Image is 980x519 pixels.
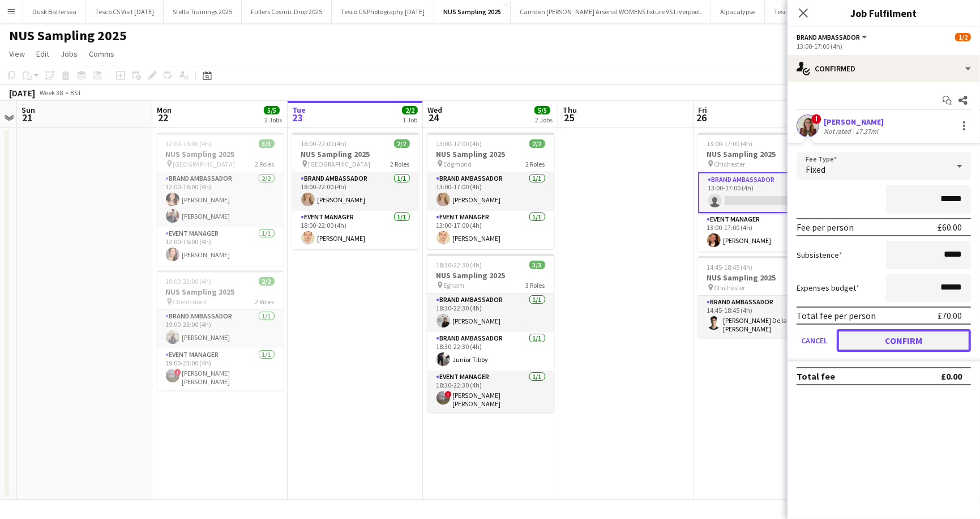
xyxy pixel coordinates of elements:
span: 2 Roles [255,297,275,306]
app-card-role: Brand Ambassador1/118:00-22:00 (4h)[PERSON_NAME] [292,172,419,211]
span: Edgmond [444,160,472,168]
span: ! [811,114,821,124]
span: ! [445,391,452,398]
button: Alpacalypse [711,1,765,23]
button: Tesco CS Photography [DATE] [765,1,867,23]
span: Jobs [61,49,78,59]
app-job-card: 13:00-17:00 (4h)2/2NUS Sampling 2025 Edgmond2 RolesBrand Ambassador1/113:00-17:00 (4h)[PERSON_NAM... [427,133,554,249]
span: Edit [36,49,49,59]
button: Brand Ambassador [797,33,869,41]
span: Tue [292,105,306,115]
span: 2 Roles [391,160,410,168]
span: Sun [22,105,35,115]
div: Confirmed [788,55,980,82]
span: ! [174,369,181,376]
span: 2/2 [394,139,410,148]
span: 26 [696,111,707,124]
div: BST [70,88,82,97]
span: 13:00-17:00 (4h) [707,139,753,148]
div: Not rated [824,127,853,135]
app-card-role: Brand Ambassador1/118:30-22:30 (4h)[PERSON_NAME] [427,293,554,332]
a: Jobs [56,46,82,61]
app-card-role: Brand Ambassador1/119:00-23:00 (4h)[PERSON_NAME] [157,310,284,348]
span: 21 [20,111,35,124]
span: 2/2 [529,139,545,148]
app-card-role: Event Manager1/119:00-23:00 (4h)![PERSON_NAME] [PERSON_NAME] [157,348,284,390]
label: Expenses budget [797,283,859,293]
h3: NUS Sampling 2025 [698,149,825,159]
app-card-role: Brand Ambassador1/118:30-22:30 (4h)Junior Tibby [427,332,554,371]
div: £60.00 [938,222,962,233]
button: Fullers Cosmic Drop 2025 [242,1,332,23]
button: Cancel [797,329,832,352]
h3: NUS Sampling 2025 [157,149,284,159]
div: [DATE] [9,87,35,99]
span: 5/5 [534,106,550,114]
div: 1 Job [403,116,417,124]
div: £0.00 [941,371,962,382]
span: 19:00-23:00 (4h) [166,277,212,286]
app-job-card: 18:30-22:30 (4h)3/3NUS Sampling 2025 Egham3 RolesBrand Ambassador1/118:30-22:30 (4h)[PERSON_NAME]... [427,254,554,412]
span: Brand Ambassador [797,33,860,41]
div: Total fee [797,371,835,382]
span: Fri [698,105,707,115]
app-job-card: 19:00-23:00 (4h)2/2NUS Sampling 2025 Chelmsford2 RolesBrand Ambassador1/119:00-23:00 (4h)[PERSON_... [157,270,284,390]
h3: NUS Sampling 2025 [698,273,825,283]
span: Chelmsford [173,297,207,306]
span: Chichester [714,283,746,292]
div: [PERSON_NAME] [824,117,884,127]
span: Week 38 [37,88,66,97]
app-job-card: 18:00-22:00 (4h)2/2NUS Sampling 2025 [GEOGRAPHIC_DATA]2 RolesBrand Ambassador1/118:00-22:00 (4h)[... [292,133,419,249]
span: Fixed [806,164,825,175]
span: 13:00-17:00 (4h) [436,139,482,148]
app-card-role: Brand Ambassador1/113:00-17:00 (4h)[PERSON_NAME] [427,172,554,211]
span: 3 Roles [526,281,545,290]
app-card-role: Event Manager1/118:00-22:00 (4h)[PERSON_NAME] [292,211,419,249]
h3: NUS Sampling 2025 [157,287,284,297]
span: Wed [427,105,442,115]
div: 17.27mi [853,127,880,135]
button: Tesco CS Photography [DATE] [332,1,434,23]
span: 23 [290,111,306,124]
button: Camden [PERSON_NAME] Arsenal WOMENS fixture VS Liverpool. [511,1,711,23]
a: View [5,46,29,61]
label: Subsistence [797,250,842,260]
span: Egham [444,281,465,290]
a: Edit [32,46,54,61]
div: Fee per person [797,222,854,233]
app-card-role: Event Manager1/113:00-17:00 (4h)[PERSON_NAME] [427,211,554,249]
span: 1/2 [955,33,971,41]
app-job-card: 12:00-16:00 (4h)3/3NUS Sampling 2025 [GEOGRAPHIC_DATA]2 RolesBrand Ambassador2/212:00-16:00 (4h)[... [157,133,284,266]
span: View [9,49,25,59]
span: 14:45-18:45 (4h) [707,263,753,271]
app-card-role: Event Manager1/112:00-16:00 (4h)[PERSON_NAME] [157,227,284,266]
h3: NUS Sampling 2025 [427,149,554,159]
span: 2 Roles [255,160,275,168]
span: [GEOGRAPHIC_DATA] [173,160,236,168]
span: 24 [426,111,442,124]
app-card-role: Brand Ambassador0/113:00-17:00 (4h) [698,172,825,213]
app-job-card: 14:45-18:45 (4h)1/1NUS Sampling 2025 Chichester1 RoleBrand Ambassador1/114:45-18:45 (4h)[PERSON_N... [698,256,825,338]
div: £70.00 [938,310,962,321]
app-job-card: 13:00-17:00 (4h)1/2NUS Sampling 2025 Chichester2 RolesBrand Ambassador0/113:00-17:00 (4h) Event M... [698,133,825,252]
div: 2 Jobs [264,116,282,124]
button: Confirm [837,329,971,352]
span: Thu [563,105,577,115]
div: Total fee per person [797,310,876,321]
button: Tesco CS Visit [DATE] [86,1,164,23]
span: 25 [561,111,577,124]
span: 18:00-22:00 (4h) [301,139,347,148]
app-card-role: Brand Ambassador2/212:00-16:00 (4h)[PERSON_NAME][PERSON_NAME] [157,172,284,227]
span: 2/2 [259,277,275,286]
span: Chichester [714,160,746,168]
h1: NUS Sampling 2025 [9,27,127,44]
app-card-role: Event Manager1/113:00-17:00 (4h)[PERSON_NAME] [698,213,825,252]
span: 18:30-22:30 (4h) [436,261,482,269]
